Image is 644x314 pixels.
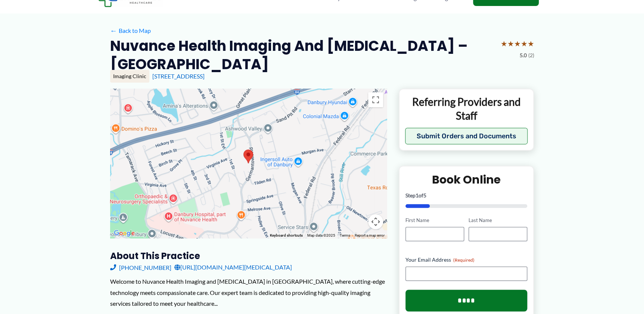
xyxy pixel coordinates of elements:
[368,92,383,107] button: Toggle fullscreen view
[340,233,350,237] a: Terms (opens in new tab)
[110,276,387,309] div: Welcome to Nuvance Health Imaging and [MEDICAL_DATA] in [GEOGRAPHIC_DATA], where cutting-edge tec...
[355,233,385,237] a: Report a map error
[112,228,137,238] a: Open this area in Google Maps (opens a new window)
[174,262,292,273] a: [URL][DOMAIN_NAME][MEDICAL_DATA]
[501,37,507,50] span: ★
[110,262,171,273] a: [PHONE_NUMBER]
[520,50,527,60] span: 5.0
[469,217,527,224] label: Last Name
[112,228,137,238] img: Google
[110,27,117,34] span: ←
[405,172,528,187] h2: Book Online
[514,37,521,50] span: ★
[405,128,528,144] button: Submit Orders and Documents
[110,70,149,83] div: Imaging Clinic
[405,95,528,122] p: Referring Providers and Staff
[453,257,475,263] span: (Required)
[270,233,303,238] button: Keyboard shortcuts
[405,193,528,198] p: Step of
[528,50,534,60] span: (2)
[368,214,383,229] button: Map camera controls
[528,37,534,50] span: ★
[110,37,495,74] h2: Nuvance Health Imaging and [MEDICAL_DATA] – [GEOGRAPHIC_DATA]
[152,73,205,80] a: [STREET_ADDRESS]
[416,192,419,198] span: 1
[307,233,335,237] span: Map data ©2025
[405,217,464,224] label: First Name
[507,37,514,50] span: ★
[405,256,528,264] label: Your Email Address
[423,192,426,198] span: 5
[110,250,387,262] h3: About this practice
[110,25,151,36] a: ←Back to Map
[521,37,528,50] span: ★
